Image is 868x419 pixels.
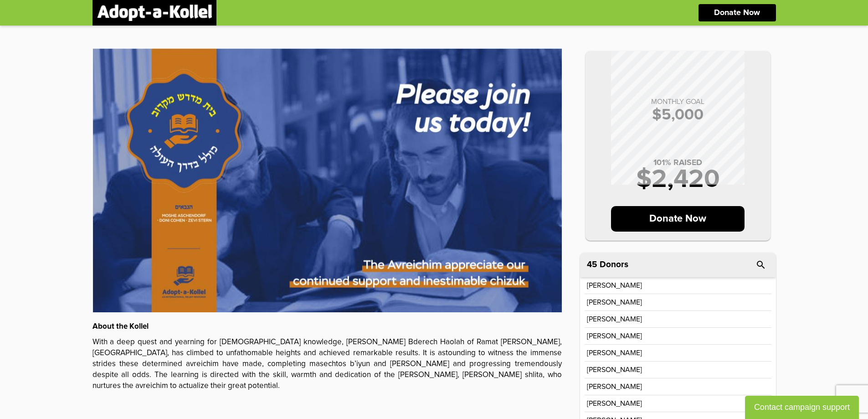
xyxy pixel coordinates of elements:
[587,282,642,289] p: [PERSON_NAME]
[611,206,745,232] p: Donate Now
[587,260,597,269] span: 45
[587,299,642,306] p: [PERSON_NAME]
[595,98,761,105] p: MONTHLY GOAL
[714,9,760,17] p: Donate Now
[587,383,642,390] p: [PERSON_NAME]
[587,316,642,323] p: [PERSON_NAME]
[745,396,859,419] button: Contact campaign support
[92,48,562,312] img: XxLGW9v01i.X9pAaCVsNZ.JPG
[587,349,642,357] p: [PERSON_NAME]
[92,323,149,331] strong: About the Kollel
[600,260,628,269] p: Donors
[755,259,766,270] i: search
[587,400,642,407] p: [PERSON_NAME]
[595,107,761,123] p: $
[587,366,642,373] p: [PERSON_NAME]
[587,332,642,340] p: [PERSON_NAME]
[92,337,562,392] p: With a deep quest and yearning for [DEMOGRAPHIC_DATA] knowledge, [PERSON_NAME] Bderech Haolah of ...
[97,5,212,21] img: logonobg.png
